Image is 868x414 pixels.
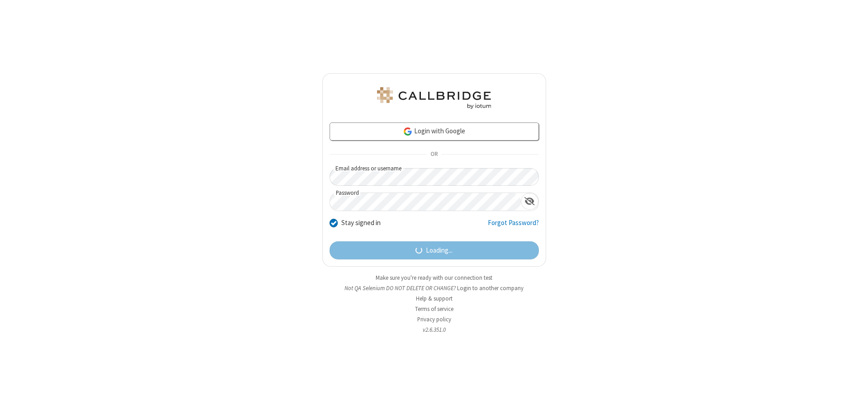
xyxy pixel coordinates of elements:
li: v2.6.351.0 [322,325,546,334]
a: Make sure you're ready with our connection test [376,274,492,282]
a: Privacy policy [417,315,451,323]
a: Help & support [416,295,453,302]
span: OR [427,148,441,161]
input: Password [330,193,521,211]
a: Terms of service [415,305,453,313]
div: Show password [521,193,538,210]
span: Loading... [426,245,453,256]
input: Email address or username [330,168,539,186]
a: Forgot Password? [488,218,539,235]
button: Login to another company [457,284,524,292]
button: Loading... [330,241,539,259]
img: QA Selenium DO NOT DELETE OR CHANGE [375,87,493,109]
label: Stay signed in [341,218,381,228]
iframe: Chat [845,390,861,408]
img: google-icon.png [403,127,413,136]
a: Login with Google [330,122,539,141]
li: Not QA Selenium DO NOT DELETE OR CHANGE? [322,284,546,292]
